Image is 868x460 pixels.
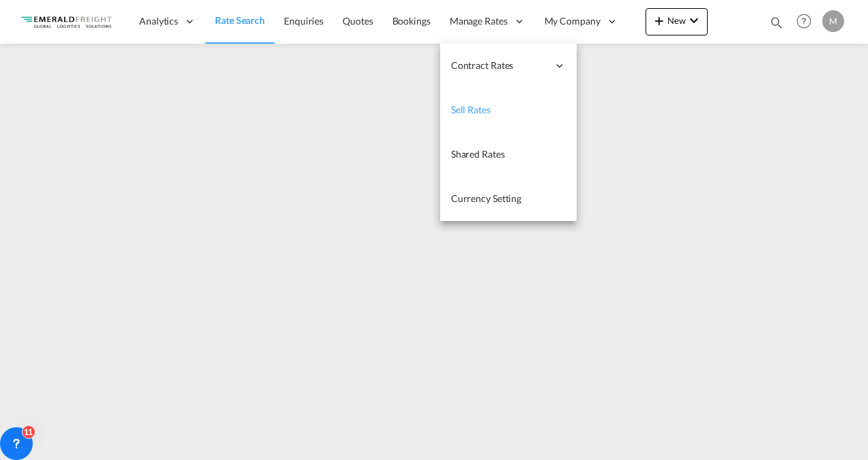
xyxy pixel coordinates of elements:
span: Bookings [392,15,431,27]
span: Contract Rates [451,59,548,72]
span: My Company [545,14,601,28]
span: Manage Rates [450,14,508,28]
img: c4318bc049f311eda2ff698fe6a37287.png [20,6,113,37]
md-icon: icon-plus 400-fg [651,12,667,29]
a: Currency Setting [440,177,577,221]
span: Currency Setting [451,192,521,204]
div: Help [792,10,822,34]
a: Sell Rates [440,88,577,132]
button: icon-plus 400-fgNewicon-chevron-down [646,8,708,35]
span: Help [792,10,815,33]
a: Shared Rates [440,132,577,177]
md-icon: icon-chevron-down [686,12,702,29]
span: Sell Rates [451,104,491,115]
span: Quotes [343,15,373,27]
div: icon-magnify [769,15,784,35]
div: Contract Rates [440,44,577,88]
div: M [822,10,844,32]
span: Enquiries [284,15,323,27]
span: Analytics [139,14,178,28]
md-icon: icon-magnify [769,15,784,30]
span: New [651,15,702,26]
span: Shared Rates [451,148,505,160]
span: Rate Search [215,14,265,26]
